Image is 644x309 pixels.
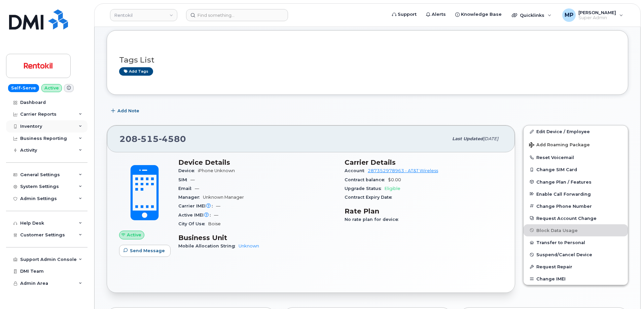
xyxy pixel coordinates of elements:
span: Contract balance [345,177,388,182]
h3: Business Unit [178,234,336,242]
div: Quicklinks [507,8,556,22]
span: Add Note [117,108,139,114]
span: Active IMEI [178,213,214,218]
span: 208 [119,134,186,144]
span: Knowledge Base [461,11,502,18]
a: Alerts [421,8,451,21]
button: Add Roaming Package [524,138,628,151]
h3: Carrier Details [345,158,503,166]
span: Manager [178,195,203,200]
span: Enable Call Forwarding [536,191,591,196]
button: Suspend/Cancel Device [524,248,628,261]
button: Send Message [119,245,171,257]
button: Request Account Change [524,212,628,224]
span: — [190,177,195,182]
h3: Rate Plan [345,207,503,215]
span: Suspend/Cancel Device [536,252,592,257]
span: Device [178,168,198,173]
span: Active [127,232,141,238]
button: Change Plan / Features [524,176,628,188]
span: Change Plan / Features [536,179,592,184]
span: Eligible [385,186,400,191]
span: — [216,203,220,208]
a: 287352978963 - AT&T Wireless [368,168,438,173]
button: Change SIM Card [524,163,628,176]
span: — [195,186,199,191]
span: Alerts [432,11,446,18]
span: City Of Use [178,221,208,226]
a: Support [387,8,421,21]
h3: Tags List [119,56,616,64]
button: Request Repair [524,261,628,273]
button: Add Note [107,105,145,117]
span: No rate plan for device [345,217,402,222]
button: Reset Voicemail [524,151,628,163]
a: Add tags [119,67,153,76]
span: Email [178,186,195,191]
div: Michael Partack [558,8,628,22]
span: iPhone Unknown [198,168,235,173]
span: Unknown Manager [203,195,244,200]
span: Super Admin [578,15,616,21]
iframe: Messenger Launcher [615,280,639,304]
span: Last updated [452,136,483,141]
a: Rentokil [110,9,177,21]
span: Contract Expiry Date [345,195,395,200]
span: Add Roaming Package [529,142,590,149]
button: Enable Call Forwarding [524,188,628,200]
span: 4580 [159,134,186,144]
button: Change Phone Number [524,200,628,212]
span: 515 [138,134,159,144]
button: Transfer to Personal [524,236,628,248]
h3: Device Details [178,158,336,166]
span: [PERSON_NAME] [578,10,616,15]
span: SIM [178,177,190,182]
span: Support [398,11,417,18]
input: Find something... [186,9,288,21]
button: Change IMEI [524,273,628,285]
a: Knowledge Base [451,8,506,21]
span: Mobile Allocation String [178,243,239,248]
a: Edit Device / Employee [524,125,628,138]
span: Account [345,168,368,173]
a: Unknown [239,243,259,248]
span: Carrier IMEI [178,203,216,208]
span: MP [565,11,573,19]
span: [DATE] [483,136,498,141]
span: Upgrade Status [345,186,385,191]
span: Boise [208,221,221,226]
button: Block Data Usage [524,224,628,236]
span: $0.00 [388,177,401,182]
span: Quicklinks [520,12,544,18]
span: — [214,213,218,218]
span: Send Message [130,247,165,254]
